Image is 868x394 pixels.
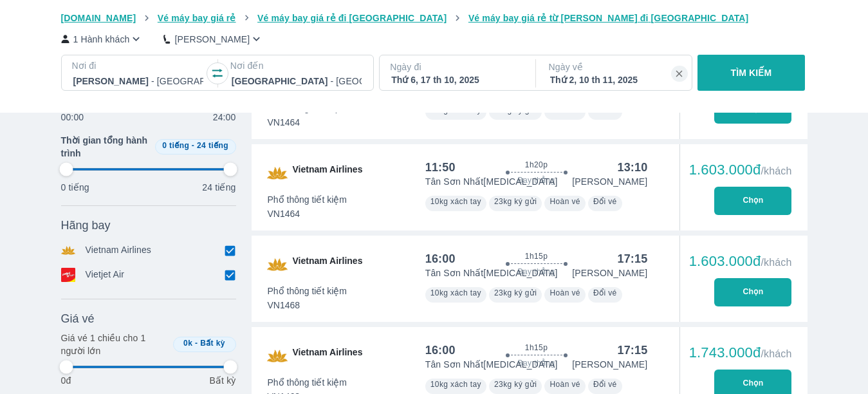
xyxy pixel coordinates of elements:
[61,311,95,326] span: Giá vé
[267,346,288,366] img: VN
[86,243,152,258] p: Vietnam Airlines
[494,197,537,206] span: 23kg ký gửi
[174,33,250,46] p: [PERSON_NAME]
[525,251,548,261] span: 1h15p
[72,59,205,72] p: Nơi đi
[73,33,130,46] p: 1 Hành khách
[390,61,522,73] p: Ngày đi
[163,32,263,46] button: [PERSON_NAME]
[549,197,580,206] span: Hoàn vé
[293,346,363,366] span: Vietnam Airlines
[572,175,647,188] p: [PERSON_NAME]
[293,163,363,183] span: Vietnam Airlines
[268,116,347,129] span: VN1464
[257,13,447,23] span: Vé máy bay giá rẻ đi [GEOGRAPHIC_DATA]
[61,12,808,24] nav: breadcrumb
[550,73,680,86] div: Thứ 2, 10 th 11, 2025
[425,175,558,188] p: Tân Sơn Nhất [MEDICAL_DATA]
[200,339,225,348] span: Bất kỳ
[549,380,580,389] span: Hoàn vé
[61,111,84,124] p: 00:00
[192,141,194,150] span: -
[268,299,347,312] span: VN1468
[197,141,228,150] span: 24 tiếng
[61,181,89,194] p: 0 tiếng
[61,332,168,357] p: Giá vé 1 chiều cho 1 người lớn
[268,285,347,297] span: Phổ thông tiết kiệm
[525,160,548,170] span: 1h20p
[86,268,125,282] p: Vietjet Air
[572,267,647,279] p: [PERSON_NAME]
[617,251,647,267] div: 17:15
[61,134,150,160] span: Thời gian tổng hành trình
[267,163,288,183] img: VN
[425,251,456,267] div: 16:00
[425,358,558,371] p: Tân Sơn Nhất [MEDICAL_DATA]
[731,66,772,79] p: TÌM KIẾM
[230,59,363,72] p: Nơi đến
[61,13,136,23] span: [DOMAIN_NAME]
[525,342,548,353] span: 1h15p
[195,339,198,348] span: -
[61,218,111,233] span: Hãng bay
[268,376,347,389] span: Phổ thông tiết kiệm
[268,207,347,220] span: VN1464
[549,288,580,297] span: Hoàn vé
[202,181,235,194] p: 24 tiếng
[761,257,791,268] span: /khách
[689,162,792,178] div: 1.603.000đ
[549,61,681,73] p: Ngày về
[689,345,792,361] div: 1.743.000đ
[267,254,288,275] img: VN
[209,374,235,387] p: Bất kỳ
[761,165,791,176] span: /khách
[689,254,792,269] div: 1.603.000đ
[430,380,481,389] span: 10kg xách tay
[293,254,363,275] span: Vietnam Airlines
[494,288,537,297] span: 23kg ký gửi
[617,342,647,358] div: 17:15
[593,380,617,389] span: Đổi vé
[714,278,791,306] button: Chọn
[61,32,143,46] button: 1 Hành khách
[572,358,647,371] p: [PERSON_NAME]
[61,374,71,387] p: 0đ
[593,288,617,297] span: Đổi vé
[425,342,456,358] div: 16:00
[593,197,617,206] span: Đổi vé
[213,111,236,124] p: 24:00
[162,141,189,150] span: 0 tiếng
[430,288,481,297] span: 10kg xách tay
[425,267,558,279] p: Tân Sơn Nhất [MEDICAL_DATA]
[183,339,192,348] span: 0k
[617,160,647,175] div: 13:10
[268,193,347,206] span: Phổ thông tiết kiệm
[391,73,521,86] div: Thứ 6, 17 th 10, 2025
[158,13,236,23] span: Vé máy bay giá rẻ
[761,348,791,359] span: /khách
[714,187,791,215] button: Chọn
[468,13,749,23] span: Vé máy bay giá rẻ từ [PERSON_NAME] đi [GEOGRAPHIC_DATA]
[425,160,456,175] div: 11:50
[494,380,537,389] span: 23kg ký gửi
[430,197,481,206] span: 10kg xách tay
[697,55,805,91] button: TÌM KIẾM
